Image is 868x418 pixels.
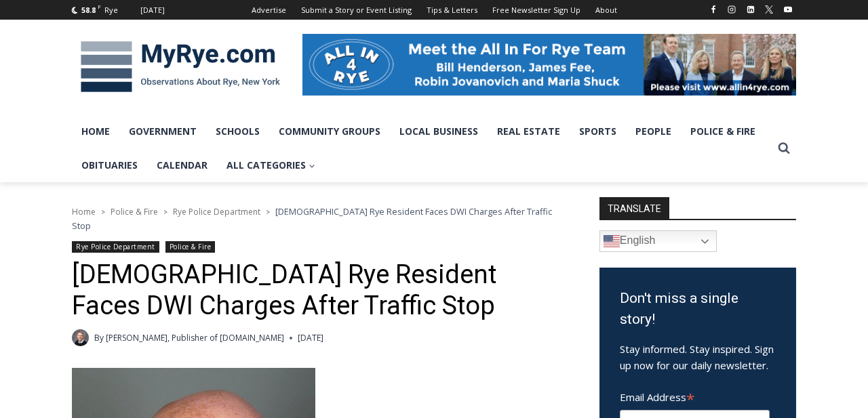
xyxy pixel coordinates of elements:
a: Instagram [724,1,740,18]
span: > [163,207,167,217]
img: MyRye.com [72,32,289,102]
a: All Categories [217,148,325,182]
h1: [DEMOGRAPHIC_DATA] Rye Resident Faces DWI Charges After Traffic Stop [72,259,564,321]
a: Real Estate [488,114,570,148]
nav: Primary Navigation [72,114,772,183]
a: Linkedin [743,1,759,18]
img: en [604,233,620,249]
a: Calendar [147,148,217,182]
a: YouTube [780,1,796,18]
p: Stay informed. Stay inspired. Sign up now for our daily newsletter. [620,341,776,373]
span: > [101,207,105,217]
a: Home [72,206,96,217]
div: Rye [104,4,118,16]
a: Government [119,114,206,148]
label: Email Address [620,383,770,408]
div: [DATE] [140,4,165,16]
a: Obituaries [72,148,147,182]
span: > [266,207,270,217]
a: Rye Police Department [173,206,260,217]
a: Police & Fire [165,241,216,253]
a: Home [72,114,119,148]
h3: Don't miss a single story! [620,288,776,331]
a: English [599,230,717,252]
a: X [761,1,777,18]
span: All Categories [226,158,315,173]
nav: Breadcrumbs [72,205,564,232]
a: Local Business [390,114,488,148]
time: [DATE] [298,331,323,344]
a: [PERSON_NAME], Publisher of [DOMAIN_NAME] [106,332,284,343]
strong: TRANSLATE [599,197,669,219]
span: F [98,3,101,10]
span: [DEMOGRAPHIC_DATA] Rye Resident Faces DWI Charges After Traffic Stop [72,205,552,231]
a: Schools [206,114,269,148]
a: Sports [570,114,626,148]
span: 58.8 [81,5,96,15]
a: People [626,114,681,148]
a: Community Groups [269,114,390,148]
a: Facebook [705,1,722,18]
a: Rye Police Department [72,241,159,253]
span: By [94,331,104,344]
img: All in for Rye [302,34,796,95]
a: Police & Fire [681,114,765,148]
button: View Search Form [772,136,796,161]
a: Police & Fire [111,206,158,217]
a: Author image [72,329,89,346]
